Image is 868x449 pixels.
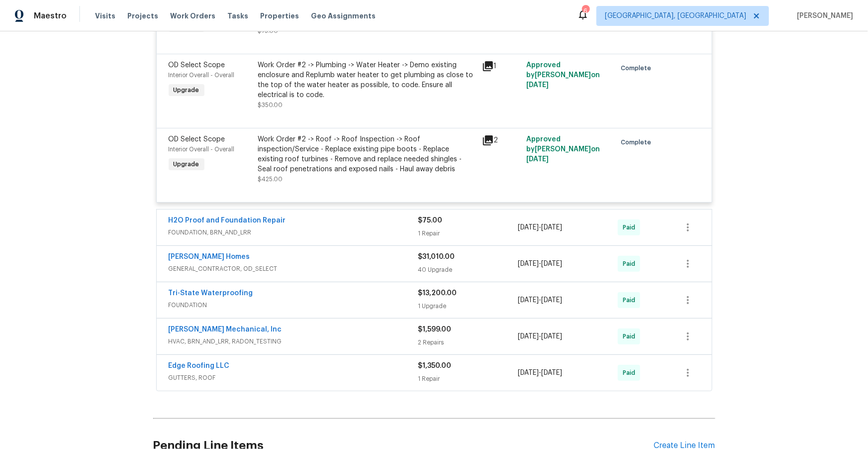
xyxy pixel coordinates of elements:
[621,63,655,73] span: Complete
[418,290,457,297] span: $13,200.00
[518,260,539,267] span: [DATE]
[418,301,518,311] div: 1 Upgrade
[518,295,562,305] span: -
[418,217,443,224] span: $75.00
[169,290,253,297] a: Tri-State Waterproofing
[518,332,562,341] span: -
[227,12,248,19] span: Tasks
[258,176,283,182] span: $425.00
[169,62,225,69] span: OD Select Scope
[258,134,476,174] div: Work Order #2 -> Roof -> Roof Inspection -> Roof inspection/Service - Replace existing pipe boots...
[169,146,235,152] span: Interior Overall - Overall
[605,11,746,21] span: [GEOGRAPHIC_DATA], [GEOGRAPHIC_DATA]
[311,11,376,21] span: Geo Assignments
[169,300,418,310] span: FOUNDATION
[418,228,518,238] div: 1 Repair
[623,295,639,305] span: Paid
[170,159,203,169] span: Upgrade
[623,368,639,378] span: Paid
[169,373,418,383] span: GUTTERS, ROOF
[258,102,283,108] span: $350.00
[526,62,600,89] span: Approved by [PERSON_NAME] on
[418,253,455,260] span: $31,010.00
[95,11,115,21] span: Visits
[526,156,549,163] span: [DATE]
[170,85,203,95] span: Upgrade
[518,223,562,232] span: -
[623,223,639,232] span: Paid
[623,332,639,341] span: Paid
[169,227,418,237] span: FOUNDATION, BRN_AND_LRR
[169,136,225,143] span: OD Select Scope
[518,368,562,378] span: -
[258,60,476,100] div: Work Order #2 -> Plumbing -> Water Heater -> Demo existing enclosure and Replumb water heater to ...
[541,260,562,267] span: [DATE]
[127,11,158,21] span: Projects
[582,6,589,16] div: 6
[418,326,452,333] span: $1,599.00
[170,11,215,21] span: Work Orders
[621,137,655,147] span: Complete
[541,297,562,304] span: [DATE]
[526,82,549,89] span: [DATE]
[793,11,853,21] span: [PERSON_NAME]
[482,60,521,72] div: 1
[623,259,639,269] span: Paid
[482,134,521,146] div: 2
[418,374,518,384] div: 1 Repair
[169,326,282,333] a: [PERSON_NAME] Mechanical, Inc
[518,224,539,231] span: [DATE]
[260,11,299,21] span: Properties
[169,217,286,224] a: H2O Proof and Foundation Repair
[541,333,562,340] span: [DATE]
[418,265,518,275] div: 40 Upgrade
[518,259,562,269] span: -
[418,362,452,369] span: $1,350.00
[169,264,418,274] span: GENERAL_CONTRACTOR, OD_SELECT
[518,297,539,304] span: [DATE]
[526,136,600,163] span: Approved by [PERSON_NAME] on
[169,337,418,346] span: HVAC, BRN_AND_LRR, RADON_TESTING
[169,72,235,78] span: Interior Overall - Overall
[34,11,67,21] span: Maestro
[418,337,518,347] div: 2 Repairs
[518,369,539,376] span: [DATE]
[518,333,539,340] span: [DATE]
[541,369,562,376] span: [DATE]
[541,224,562,231] span: [DATE]
[169,253,250,260] a: [PERSON_NAME] Homes
[169,362,230,369] a: Edge Roofing LLC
